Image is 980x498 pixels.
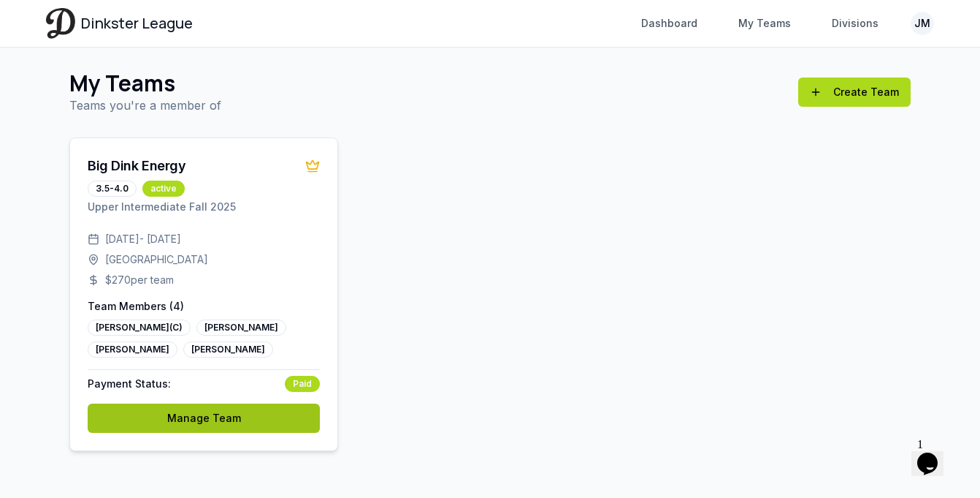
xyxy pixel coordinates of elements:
div: [PERSON_NAME] (C) [88,320,191,336]
a: Manage Team [88,404,320,433]
p: Teams you're a member of [69,97,221,114]
span: [GEOGRAPHIC_DATA] [105,252,208,267]
div: Big Dink Energy [88,156,185,176]
a: Divisions [823,10,887,37]
img: Dinkster [46,8,75,38]
h1: My Teams [69,70,221,97]
p: Team Members ( 4 ) [88,299,320,314]
button: JM [911,12,934,35]
div: Paid [285,376,320,392]
div: [PERSON_NAME] [196,320,286,336]
span: [DATE] - [DATE] [105,232,181,246]
div: 3.5-4.0 [88,181,137,197]
iframe: chat widget [911,432,958,476]
span: Dinkster League [81,13,193,34]
span: $ 270 per team [105,273,174,287]
div: [PERSON_NAME] [88,342,177,358]
div: [PERSON_NAME] [183,342,273,358]
a: My Teams [730,10,800,37]
p: Upper Intermediate Fall 2025 [88,200,320,214]
div: active [142,181,185,197]
a: Create Team [798,78,911,107]
a: Dashboard [632,10,706,37]
span: Payment Status: [88,377,171,391]
a: Dinkster League [46,8,193,38]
